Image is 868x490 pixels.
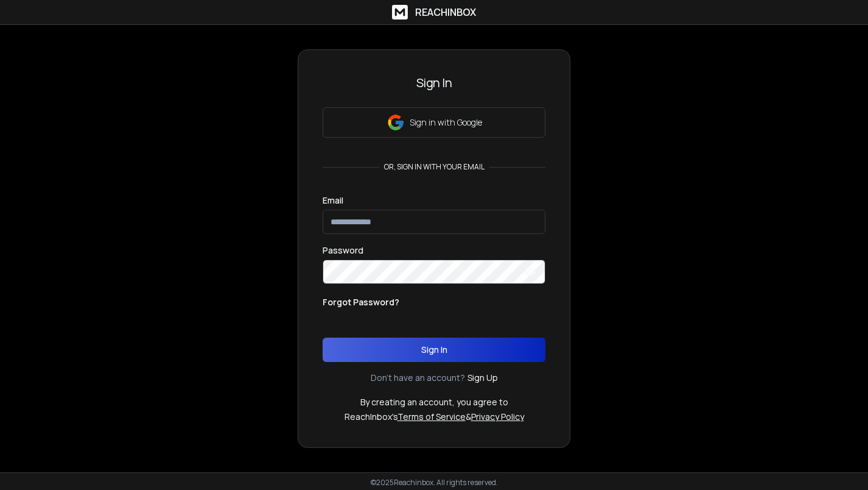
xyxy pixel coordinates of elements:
p: Forgot Password? [323,296,399,308]
h1: ReachInbox [415,5,476,20]
h3: Sign In [323,74,545,91]
label: Email [323,196,343,205]
button: Sign in with Google [323,107,545,138]
a: Sign Up [467,372,498,384]
p: ReachInbox's & [345,411,524,423]
p: Sign in with Google [410,116,482,129]
a: Terms of Service [397,411,466,422]
p: or, sign in with your email [379,162,489,172]
a: ReachInbox [392,5,476,20]
label: Password [323,246,363,255]
p: Don't have an account? [371,372,465,384]
button: Sign In [323,338,545,362]
a: Privacy Policy [471,411,524,422]
p: © 2025 Reachinbox. All rights reserved. [371,478,498,488]
p: By creating an account, you agree to [360,396,508,408]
